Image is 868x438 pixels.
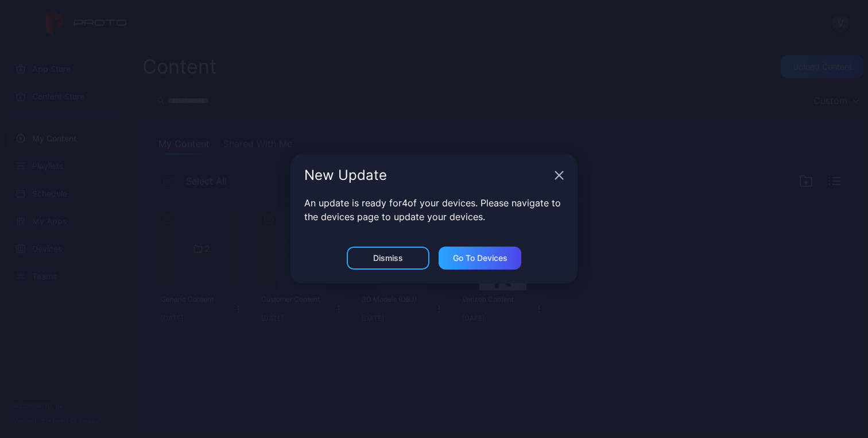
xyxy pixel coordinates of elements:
[304,196,564,224] p: An update is ready for 4 of your devices. Please navigate to the devices page to update your devi...
[453,253,507,263] div: Go to devices
[347,247,429,270] button: Dismiss
[304,168,550,182] div: New Update
[373,253,403,263] div: Dismiss
[439,247,521,270] button: Go to devices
